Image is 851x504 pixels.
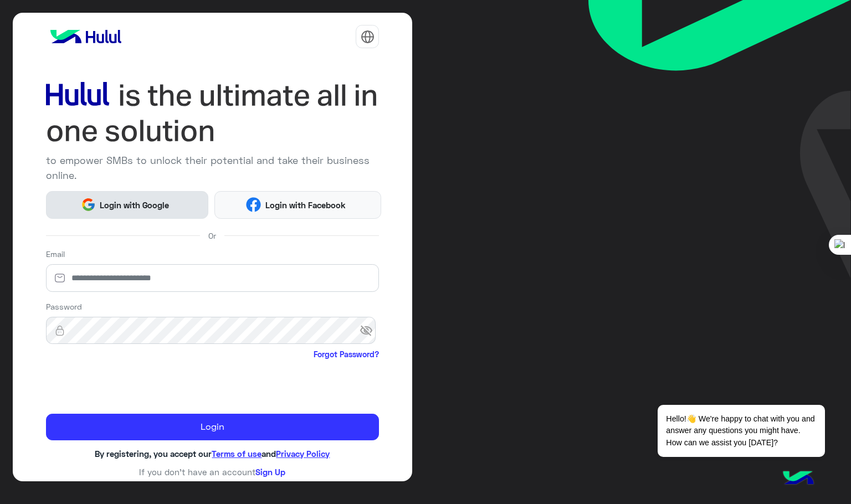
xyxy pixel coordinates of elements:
span: By registering, you accept our [95,449,212,459]
a: Privacy Policy [276,449,330,459]
span: and [262,449,276,459]
span: Login with Google [96,199,173,212]
h6: If you don’t have an account [46,467,380,477]
span: Login with Facebook [261,199,350,212]
img: lock [46,325,74,336]
label: Email [46,248,65,260]
button: Login [46,414,380,440]
a: Terms of use [212,449,262,459]
img: hulul-logo.png [779,460,818,498]
a: Sign Up [255,467,285,477]
a: Forgot Password? [314,348,379,360]
span: Or [208,230,216,241]
img: logo [46,25,126,48]
label: Password [46,301,82,312]
button: Login with Facebook [214,191,381,219]
button: Login with Google [46,191,208,219]
span: Hello!👋 We're happy to chat with you and answer any questions you might have. How can we assist y... [658,405,824,457]
span: visibility_off [360,321,380,341]
img: email [46,272,74,284]
img: hululLoginTitle_EN.svg [46,78,380,149]
img: tab [361,30,375,44]
img: Facebook [246,197,261,212]
img: Google [81,197,96,212]
iframe: reCAPTCHA [46,362,214,405]
p: to empower SMBs to unlock their potential and take their business online. [46,153,380,183]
